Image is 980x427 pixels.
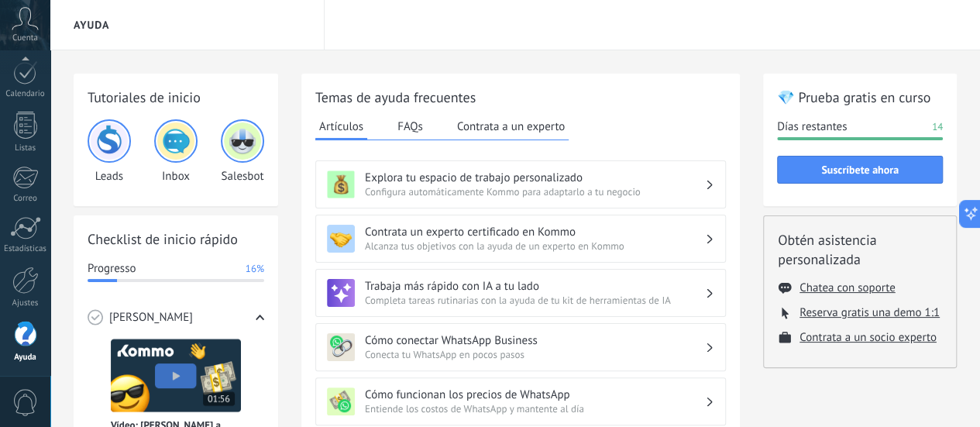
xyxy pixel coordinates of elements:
[365,348,705,361] span: Conecta tu WhatsApp en pocos pasos
[315,88,726,107] h2: Temas de ayuda frecuentes
[111,339,241,412] img: Meet video
[799,305,940,320] button: Reserva gratis una demo 1:1
[109,310,193,325] span: [PERSON_NAME]
[777,88,943,107] h2: 💎 Prueba gratis en curso
[365,225,705,239] h3: Contrata un experto certificado en Kommo
[315,115,367,140] button: Artículos
[799,281,895,295] button: Chatea con soporte
[821,164,899,175] span: Suscríbete ahora
[932,119,943,135] span: 14
[88,88,264,107] h2: Tutoriales de inicio
[394,115,427,138] button: FAQs
[777,119,847,135] span: Días restantes
[221,119,264,184] div: Salesbot
[12,33,38,43] span: Cuenta
[799,330,937,345] button: Contrata a un socio experto
[88,261,136,277] span: Progresso
[88,229,264,249] h2: Checklist de inicio rápido
[88,119,131,184] div: Leads
[365,239,705,253] span: Alcanza tus objetivos con la ayuda de un experto en Kommo
[3,194,48,204] div: Correo
[365,294,705,307] span: Completa tareas rutinarias con la ayuda de tu kit de herramientas de IA
[453,115,569,138] button: Contrata a un experto
[3,298,48,308] div: Ajustes
[3,143,48,153] div: Listas
[777,156,943,184] button: Suscríbete ahora
[365,402,705,415] span: Entiende los costos de WhatsApp y mantente al día
[246,261,264,277] span: 16%
[3,353,48,363] div: Ayuda
[365,185,705,198] span: Configura automáticamente Kommo para adaptarlo a tu negocio
[365,170,705,185] h3: Explora tu espacio de trabajo personalizado
[778,230,942,269] h2: Obtén asistencia personalizada
[365,387,705,402] h3: Cómo funcionan los precios de WhatsApp
[365,333,705,348] h3: Cómo conectar WhatsApp Business
[3,244,48,254] div: Estadísticas
[3,89,48,99] div: Calendario
[365,279,705,294] h3: Trabaja más rápido con IA a tu lado
[154,119,198,184] div: Inbox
